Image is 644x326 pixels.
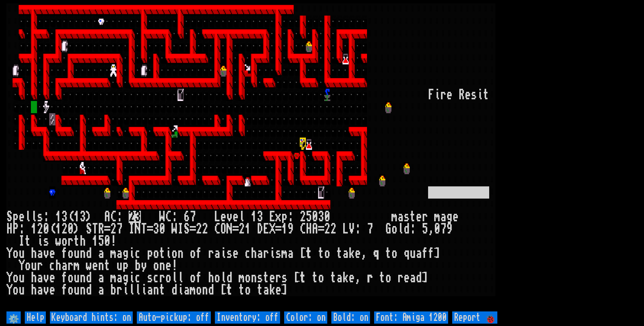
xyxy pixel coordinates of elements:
div: c [135,247,141,260]
input: Keyboard hints: on [50,311,133,324]
div: r [68,260,74,272]
div: 1 [245,223,251,235]
div: n [153,284,159,296]
div: u [19,284,25,296]
div: h [31,284,37,296]
div: n [251,272,257,284]
div: ] [434,247,440,260]
div: 7 [190,211,196,223]
div: 1 [74,211,80,223]
div: e [416,211,422,223]
div: m [281,247,288,260]
div: t [300,272,306,284]
div: 2 [239,223,245,235]
div: I [178,223,184,235]
div: f [428,247,434,260]
div: u [74,247,80,260]
div: o [385,272,391,284]
div: o [190,272,196,284]
div: 0 [104,235,110,247]
div: ! [110,235,116,247]
div: k [349,247,355,260]
div: x [275,211,281,223]
div: ( [49,223,55,235]
div: o [153,247,159,260]
div: N [135,223,141,235]
div: Y [6,247,13,260]
div: a [410,272,416,284]
div: a [98,272,104,284]
div: = [318,223,324,235]
div: Y [19,260,25,272]
div: m [391,211,398,223]
div: 7 [367,223,373,235]
div: 0 [312,211,318,223]
div: a [37,272,43,284]
div: t [379,272,385,284]
div: s [275,247,281,260]
div: u [116,260,123,272]
div: a [336,272,343,284]
div: s [43,235,49,247]
div: O [220,223,226,235]
div: a [440,211,446,223]
div: n [159,260,165,272]
div: r [37,260,43,272]
div: d [404,223,410,235]
div: S [6,211,13,223]
div: l [171,272,178,284]
div: a [288,247,294,260]
div: o [153,260,159,272]
div: 7 [440,223,446,235]
div: 9 [446,223,453,235]
div: W [171,223,178,235]
div: n [80,247,86,260]
div: D [257,223,263,235]
div: h [208,272,214,284]
input: Report 🐞 [452,311,497,324]
div: : [171,211,178,223]
div: ! [171,260,178,272]
div: l [178,272,184,284]
div: H [306,223,312,235]
div: 2 [61,223,68,235]
div: I [129,223,135,235]
div: 5 [98,235,104,247]
div: f [196,272,202,284]
div: p [123,260,129,272]
div: 1 [281,223,288,235]
input: Inventory: off [215,311,280,324]
div: t [104,260,110,272]
div: q [373,247,379,260]
div: l [129,284,135,296]
div: W [159,211,165,223]
div: s [37,211,43,223]
div: : [116,211,123,223]
div: : [19,223,25,235]
div: t [385,247,391,260]
div: e [165,260,171,272]
div: a [98,247,104,260]
div: e [453,211,459,223]
div: i [220,247,226,260]
div: o [68,272,74,284]
div: 2 [324,223,330,235]
div: 5 [306,211,312,223]
div: p [147,247,153,260]
div: t [336,247,343,260]
div: L [214,211,220,223]
div: = [147,223,153,235]
div: w [55,235,61,247]
div: r [422,211,428,223]
div: , [428,223,434,235]
div: A [104,211,110,223]
div: r [159,272,165,284]
input: ⚙️ [6,311,21,324]
div: 1 [251,211,257,223]
div: t [159,284,165,296]
div: g [123,272,129,284]
div: o [13,247,19,260]
div: s [471,89,477,101]
div: f [422,247,428,260]
div: o [391,223,398,235]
